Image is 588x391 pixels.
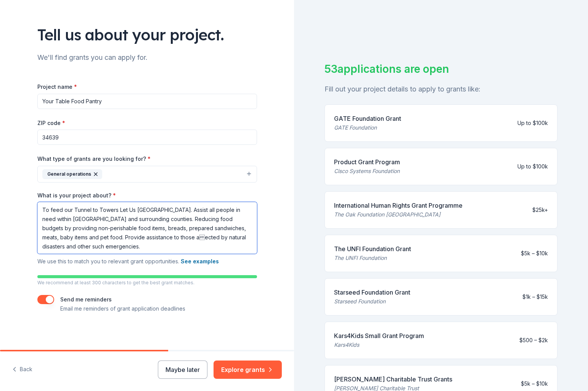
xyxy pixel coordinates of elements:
[42,169,102,179] div: General operations
[334,201,463,210] div: International Human Rights Grant Programme
[37,192,116,199] label: What is your project about?
[334,114,401,123] div: GATE Foundation Grant
[37,155,151,163] label: What type of grants are you looking for?
[334,375,452,384] div: [PERSON_NAME] Charitable Trust Grants
[37,83,77,91] label: Project name
[37,51,257,64] div: We'll find grants you can apply for.
[334,253,411,263] div: The UNFI Foundation
[181,257,219,266] button: See examples
[12,362,32,378] button: Back
[334,157,400,167] div: Product Grant Program
[37,94,257,109] input: After school program
[37,280,257,286] p: We recommend at least 300 characters to get the best grant matches.
[37,119,65,127] label: ZIP code
[37,166,257,183] button: General operations
[532,205,548,215] div: $25k+
[37,130,257,145] input: 12345 (U.S. only)
[60,304,185,313] p: Email me reminders of grant application deadlines
[158,361,207,379] button: Maybe later
[517,119,548,128] div: Up to $100k
[517,162,548,171] div: Up to $100k
[519,336,548,345] div: $500 – $2k
[325,83,557,95] div: Fill out your project details to apply to grants like:
[334,210,463,219] div: The Oak Foundation [GEOGRAPHIC_DATA]
[334,244,411,253] div: The UNFI Foundation Grant
[521,249,548,258] div: $5k – $10k
[37,258,219,264] span: We use this to match you to relevant grant opportunities.
[60,296,112,303] label: Send me reminders
[334,340,424,349] div: Kars4Kids
[334,167,400,176] div: Cisco Systems Foundation
[522,292,548,301] div: $1k – $15k
[37,24,257,45] div: Tell us about your project.
[334,288,410,297] div: Starseed Foundation Grant
[334,297,410,306] div: Starseed Foundation
[521,379,548,388] div: $5k – $10k
[334,331,424,340] div: Kars4Kids Small Grant Program
[325,61,557,77] div: 53 applications are open
[334,123,401,132] div: GATE Foundation
[37,202,257,254] textarea: To feed our Tunnel to Towers Let Us [GEOGRAPHIC_DATA]. Assist all people in need within [GEOGRAPH...
[214,361,282,379] button: Explore grants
